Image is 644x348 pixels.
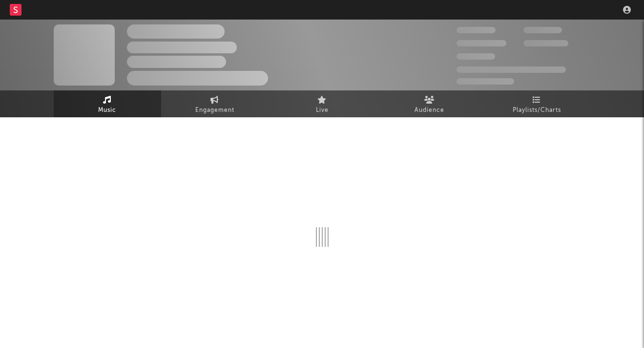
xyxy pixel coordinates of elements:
[457,53,495,60] span: 100,000
[523,40,568,46] span: 1,000,000
[415,105,444,116] span: Audience
[457,78,514,85] span: Jump Score: 85.0
[54,90,161,117] a: Music
[376,90,483,117] a: Audience
[269,90,376,117] a: Live
[457,27,496,33] span: 300,000
[483,90,591,117] a: Playlists/Charts
[161,90,269,117] a: Engagement
[457,66,566,73] span: 50,000,000 Monthly Listeners
[523,27,562,33] span: 100,000
[457,40,506,46] span: 50,000,000
[316,105,329,116] span: Live
[513,105,561,116] span: Playlists/Charts
[98,105,116,116] span: Music
[195,105,234,116] span: Engagement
